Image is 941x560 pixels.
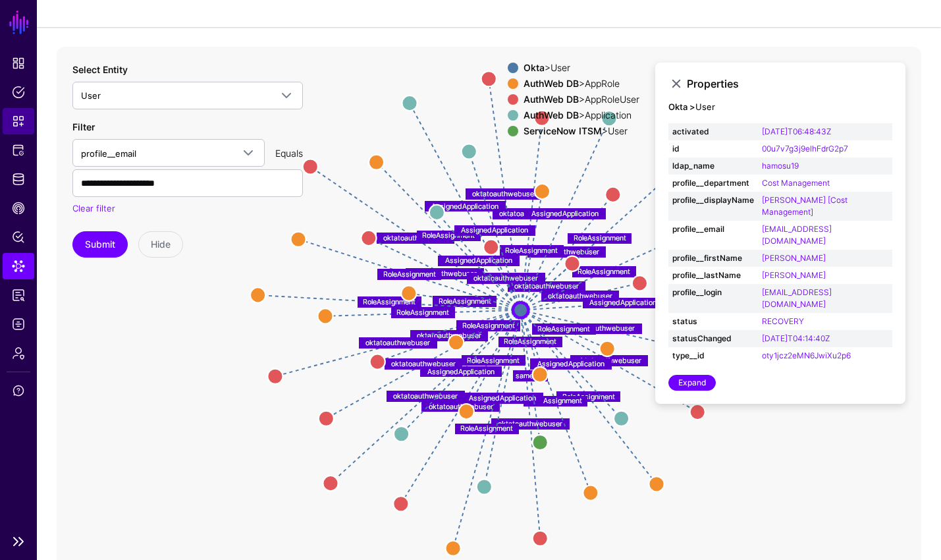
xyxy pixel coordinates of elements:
[3,166,34,192] a: Identity Data Fabric
[589,299,657,308] text: AssignedApplication
[672,177,754,189] strong: profile__department
[524,125,602,136] strong: ServiceNow ITSM
[81,90,101,101] span: User
[3,311,34,337] a: Logs
[672,333,754,345] strong: statusChanged
[462,322,515,330] text: RoleAssignment
[12,202,25,215] span: CAEP Hub
[537,360,605,368] text: AssignedApplication
[762,316,804,326] a: RECOVERY
[521,78,642,89] div: > AppRole
[12,260,25,273] span: Data Lens
[672,287,754,298] strong: profile__login
[514,282,579,291] text: oktatoauthwebuser
[762,161,799,171] a: hamosu19
[138,231,183,258] button: Hide
[396,308,449,317] text: RoleAssignment
[12,384,25,397] span: Support
[672,350,754,362] strong: type__id
[762,270,826,280] a: [PERSON_NAME]
[431,202,498,211] text: AssignedApplication
[537,325,590,333] text: RoleAssignment
[672,316,754,327] strong: status
[3,253,34,279] a: Data Lens
[460,424,513,433] text: RoleAssignment
[81,148,136,159] span: profile__email
[762,224,832,246] a: [EMAIL_ADDRESS][DOMAIN_NAME]
[12,318,25,331] span: Logs
[762,287,832,309] a: [EMAIL_ADDRESS][DOMAIN_NAME]
[577,356,641,365] text: oktatoauthwebuser
[762,144,848,154] a: 00u7v7g3j9elhFdrG2p7
[12,57,25,70] span: Dashboard
[672,126,754,138] strong: activated
[383,270,436,279] text: RoleAssignment
[562,393,615,401] text: RoleAssignment
[687,78,892,90] h3: Properties
[521,126,642,136] div: > User
[548,292,612,300] text: oktatoauthwebuser
[3,50,34,76] a: Dashboard
[12,347,25,360] span: Admin
[521,94,642,105] div: > AppRoleUser
[762,253,826,263] a: [PERSON_NAME]
[12,173,25,186] span: Identity Data Fabric
[365,339,430,347] text: oktatoauthwebuser
[72,203,115,213] a: Clear filter
[524,78,579,89] strong: AuthWeb DB
[445,257,512,266] text: AssignedApplication
[12,144,25,157] span: Protected Systems
[672,269,754,281] strong: profile__lastName
[762,195,847,217] a: [PERSON_NAME] [Cost Management]
[672,252,754,264] strong: profile__firstName
[270,146,308,160] div: Equals
[498,420,562,428] text: oktatoauthwebuser
[391,360,456,368] text: oktatoauthwebuser
[524,109,579,121] strong: AuthWeb DB
[505,246,558,255] text: RoleAssignment
[668,375,716,391] a: Expand
[668,102,892,113] h4: User
[439,297,491,306] text: RoleAssignment
[461,226,528,235] text: AssignedApplication
[422,231,475,240] text: RoleAssignment
[3,224,34,250] a: Policy Lens
[762,333,830,343] a: [DATE]T04:14:40Z
[429,403,493,411] text: oktatoauthwebuser
[383,234,448,242] text: oktatoauthwebuser
[72,231,128,258] button: Submit
[472,190,537,198] text: oktatoauthwebuser
[393,392,458,401] text: oktatoauthwebuser
[427,368,495,376] text: AssignedApplication
[672,143,754,155] strong: id
[529,397,582,405] text: RoleAssignment
[762,350,851,360] a: oty1jcz2eMN6JwiXu2p6
[521,110,642,121] div: > Application
[72,120,95,134] label: Filter
[8,8,30,37] a: SGNL
[516,372,545,380] text: same_as
[12,231,25,244] span: Policy Lens
[668,101,695,112] strong: Okta >
[12,115,25,128] span: Snippets
[672,223,754,235] strong: profile__email
[469,394,536,403] text: AssignedApplication
[504,338,556,347] text: RoleAssignment
[524,94,579,105] strong: AuthWeb DB
[578,267,630,276] text: RoleAssignment
[672,194,754,206] strong: profile__displayName
[524,62,545,73] strong: Okta
[3,108,34,134] a: Snippets
[3,282,34,308] a: Reports
[412,269,477,278] text: oktatoauthwebuser
[12,86,25,99] span: Policies
[3,79,34,105] a: Policies
[363,298,416,306] text: RoleAssignment
[499,210,564,218] text: oktatoauthwebuser
[473,274,538,283] text: oktatoauthwebuser
[3,137,34,163] a: Protected Systems
[417,331,481,340] text: oktatoauthwebuser
[570,324,635,333] text: oktatoauthwebuser
[467,356,520,365] text: RoleAssignment
[672,160,754,172] strong: ldap_name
